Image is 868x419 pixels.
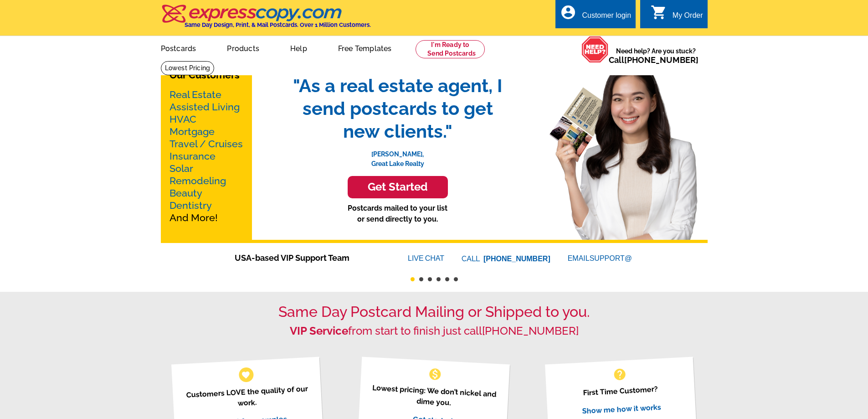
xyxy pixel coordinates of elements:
[428,277,432,281] button: 3 of 6
[359,181,437,194] h3: Get Started
[169,101,240,113] a: Assisted Living
[161,325,708,338] h2: from start to finish just call
[284,176,512,198] a: Get Started
[169,89,221,100] a: Real Estate
[673,11,703,24] div: My Order
[609,47,703,65] span: Need help? Are you stuck?
[212,37,274,58] a: Products
[169,138,243,150] a: Travel / Cruises
[408,254,444,262] a: LIVECHAT
[556,382,685,400] p: First Time Customer?
[169,200,212,211] a: Dentistry
[624,55,699,65] a: [PHONE_NUMBER]
[408,253,425,264] font: LIVE
[161,303,708,321] h1: Same Day Postcard Mailing or Shipped to you.
[462,253,481,264] font: CALL
[582,403,661,415] a: Show me how it works
[590,253,633,264] font: SUPPORT@
[651,10,703,21] a: shopping_cart My Order
[445,277,449,281] button: 5 of 6
[276,37,322,58] a: Help
[560,10,631,21] a: account_circle Customer login
[235,252,380,264] span: USA-based VIP Support Team
[651,4,667,21] i: shopping_cart
[324,37,406,58] a: Free Templates
[185,21,371,28] h4: Same Day Design, Print, & Mail Postcards. Over 1 Million Customers.
[169,88,243,224] p: And More!
[161,11,371,28] a: Same Day Design, Print, & Mail Postcards. Over 1 Million Customers.
[169,126,215,137] a: Mortgage
[169,175,226,186] a: Remodeling
[568,254,633,262] a: EMAILSUPPORT@
[612,367,627,382] span: help
[454,277,458,281] button: 6 of 6
[284,143,512,169] p: [PERSON_NAME], Great Lake Realty
[169,150,216,162] a: Insurance
[169,114,196,125] a: HVAC
[419,277,423,281] button: 2 of 6
[169,163,193,174] a: Solar
[146,37,211,58] a: Postcards
[560,4,576,21] i: account_circle
[183,383,312,412] p: Customers LOVE the quality of our work.
[284,203,512,225] p: Postcards mailed to your list or send directly to you.
[290,324,348,337] strong: VIP Service
[428,367,442,382] span: monetization_on
[582,11,631,24] div: Customer login
[411,277,415,281] button: 1 of 6
[284,74,512,143] span: "As a real estate agent, I send postcards to get new clients."
[241,370,251,379] span: favorite
[169,187,202,199] a: Beauty
[483,255,550,263] a: [PHONE_NUMBER]
[609,55,699,65] span: Call
[370,382,498,411] p: Lowest pricing: We don’t nickel and dime you.
[581,36,609,63] img: help
[437,277,441,281] button: 4 of 6
[482,324,579,337] a: [PHONE_NUMBER]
